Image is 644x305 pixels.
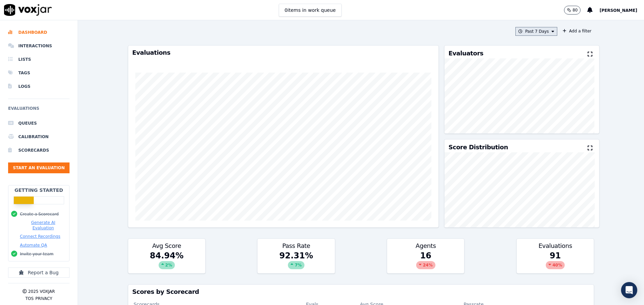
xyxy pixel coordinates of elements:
[132,243,201,249] h3: Avg Score
[8,162,70,173] button: Start an Evaluation
[15,187,63,194] h2: Getting Started
[8,26,70,39] a: Dashboard
[546,261,565,269] div: 40 %
[288,261,304,269] div: 7 %
[599,8,637,13] span: [PERSON_NAME]
[387,250,464,273] div: 16
[20,220,66,231] button: Generate AI Evaluation
[25,296,33,301] button: TOS
[262,243,330,249] h3: Pass Rate
[20,251,53,257] button: Invite your team
[564,6,581,15] button: 80
[35,296,52,301] button: Privacy
[8,104,70,117] h6: Evaluations
[391,243,460,249] h3: Agents
[28,289,55,294] p: 2025 Voxjar
[132,50,434,56] h3: Evaluations
[279,4,342,17] button: 0items in work queue
[517,250,594,273] div: 91
[4,4,52,16] img: voxjar logo
[20,211,59,217] button: Create a Scorecard
[20,234,60,239] button: Connect Recordings
[128,250,205,273] div: 84.94 %
[515,27,557,36] button: Past 7 Days
[132,289,590,295] h3: Scores by Scorecard
[8,66,70,80] a: Tags
[8,117,70,130] a: Queues
[8,39,70,53] a: Interactions
[599,6,644,14] button: [PERSON_NAME]
[416,261,435,269] div: 24 %
[572,7,578,13] p: 80
[449,144,508,150] h3: Score Distribution
[621,282,637,298] div: Open Intercom Messenger
[8,80,70,93] a: Logs
[449,50,483,56] h3: Evaluators
[159,261,175,269] div: 2 %
[521,243,590,249] h3: Evaluations
[8,144,70,157] a: Scorecards
[8,53,70,66] a: Lists
[564,6,587,15] button: 80
[560,27,594,35] button: Add a filter
[8,268,70,278] button: Report a Bug
[258,250,334,273] div: 92.31 %
[20,243,47,248] button: Automate QA
[8,130,70,144] a: Calibration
